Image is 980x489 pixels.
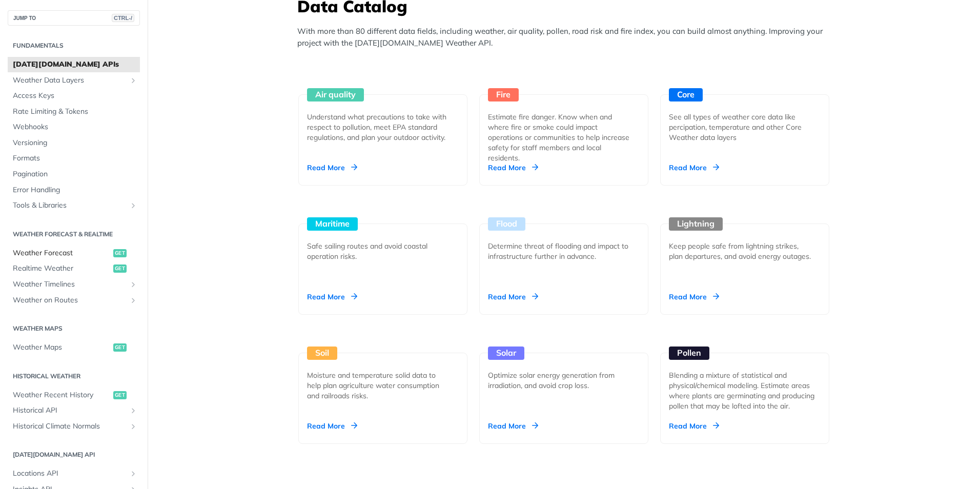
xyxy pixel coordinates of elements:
span: Locations API [13,468,127,479]
a: Pagination [8,167,140,182]
a: Pollen Blending a mixture of statistical and physical/chemical modeling. Estimate areas where pla... [656,315,833,444]
div: Flood [488,217,525,231]
span: get [113,391,127,399]
a: Air quality Understand what precautions to take with respect to pollution, meet EPA standard regu... [294,56,472,186]
h2: Weather Maps [8,324,140,333]
div: Optimize solar energy generation from irradiation, and avoid crop loss. [488,370,631,391]
span: Historical API [13,405,127,416]
a: Historical APIShow subpages for Historical API [8,403,140,418]
a: Weather Forecastget [8,246,140,261]
a: Historical Climate NormalsShow subpages for Historical Climate Normals [8,419,140,434]
span: get [113,264,127,273]
div: Read More [488,292,538,302]
div: Pollen [669,347,709,360]
div: Read More [669,292,719,302]
a: Realtime Weatherget [8,261,140,276]
a: Solar Optimize solar energy generation from irradiation, and avoid crop loss. Read More [475,315,652,444]
div: Maritime [307,217,358,231]
p: With more than 80 different data fields, including weather, air quality, pollen, road risk and fi... [297,26,835,49]
div: Determine threat of flooding and impact to infrastructure further in advance. [488,241,631,261]
a: Flood Determine threat of flooding and impact to infrastructure further in advance. Read More [475,186,652,315]
h2: [DATE][DOMAIN_NAME] API [8,450,140,459]
button: Show subpages for Weather on Routes [129,296,137,304]
span: Formats [13,153,137,164]
div: Read More [669,162,719,173]
h2: Historical Weather [8,372,140,381]
a: Maritime Safe sailing routes and avoid coastal operation risks. Read More [294,186,472,315]
span: Webhooks [13,122,137,132]
a: Rate Limiting & Tokens [8,104,140,119]
span: Rate Limiting & Tokens [13,107,137,117]
span: Weather Maps [13,342,111,353]
a: Locations APIShow subpages for Locations API [8,466,140,481]
a: Weather TimelinesShow subpages for Weather Timelines [8,277,140,292]
span: Weather Forecast [13,248,111,258]
a: Lightning Keep people safe from lightning strikes, plan departures, and avoid energy outages. Rea... [656,186,833,315]
a: Weather Mapsget [8,340,140,355]
button: JUMP TOCTRL-/ [8,10,140,26]
a: Soil Moisture and temperature solid data to help plan agriculture water consumption and railroads... [294,315,472,444]
div: Keep people safe from lightning strikes, plan departures, and avoid energy outages. [669,241,812,261]
h2: Weather Forecast & realtime [8,230,140,239]
span: Weather on Routes [13,295,127,305]
a: Tools & LibrariesShow subpages for Tools & Libraries [8,198,140,213]
div: Read More [669,421,719,431]
a: Weather on RoutesShow subpages for Weather on Routes [8,293,140,308]
div: Air quality [307,88,364,101]
div: See all types of weather core data like percipation, temperature and other Core Weather data layers [669,112,812,142]
button: Show subpages for Weather Timelines [129,280,137,289]
span: Weather Recent History [13,390,111,400]
a: [DATE][DOMAIN_NAME] APIs [8,57,140,72]
span: get [113,343,127,352]
div: Read More [307,421,357,431]
span: Access Keys [13,91,137,101]
div: Read More [488,421,538,431]
span: Weather Data Layers [13,75,127,86]
div: Read More [488,162,538,173]
div: Lightning [669,217,723,231]
a: Weather Data LayersShow subpages for Weather Data Layers [8,73,140,88]
div: Fire [488,88,519,101]
span: [DATE][DOMAIN_NAME] APIs [13,59,137,70]
button: Show subpages for Historical Climate Normals [129,422,137,431]
span: Tools & Libraries [13,200,127,211]
div: Read More [307,292,357,302]
span: Error Handling [13,185,137,195]
button: Show subpages for Tools & Libraries [129,201,137,210]
a: Webhooks [8,119,140,135]
span: Realtime Weather [13,263,111,274]
a: Access Keys [8,88,140,104]
span: Pagination [13,169,137,179]
div: Moisture and temperature solid data to help plan agriculture water consumption and railroads risks. [307,370,451,401]
a: Error Handling [8,182,140,198]
a: Versioning [8,135,140,151]
div: Estimate fire danger. Know when and where fire or smoke could impact operations or communities to... [488,112,631,163]
div: Blending a mixture of statistical and physical/chemical modeling. Estimate areas where plants are... [669,370,821,411]
div: Solar [488,347,524,360]
div: Soil [307,347,337,360]
button: Show subpages for Locations API [129,470,137,478]
div: Core [669,88,703,101]
div: Understand what precautions to take with respect to pollution, meet EPA standard regulations, and... [307,112,451,142]
span: get [113,249,127,257]
a: Core See all types of weather core data like percipation, temperature and other Core Weather data... [656,56,833,186]
button: Show subpages for Historical API [129,406,137,415]
h2: Fundamentals [8,41,140,50]
span: Weather Timelines [13,279,127,290]
a: Weather Recent Historyget [8,388,140,403]
button: Show subpages for Weather Data Layers [129,76,137,85]
span: Versioning [13,138,137,148]
div: Read More [307,162,357,173]
span: Historical Climate Normals [13,421,127,432]
span: CTRL-/ [112,14,134,22]
a: Fire Estimate fire danger. Know when and where fire or smoke could impact operations or communiti... [475,56,652,186]
a: Formats [8,151,140,166]
div: Safe sailing routes and avoid coastal operation risks. [307,241,451,261]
